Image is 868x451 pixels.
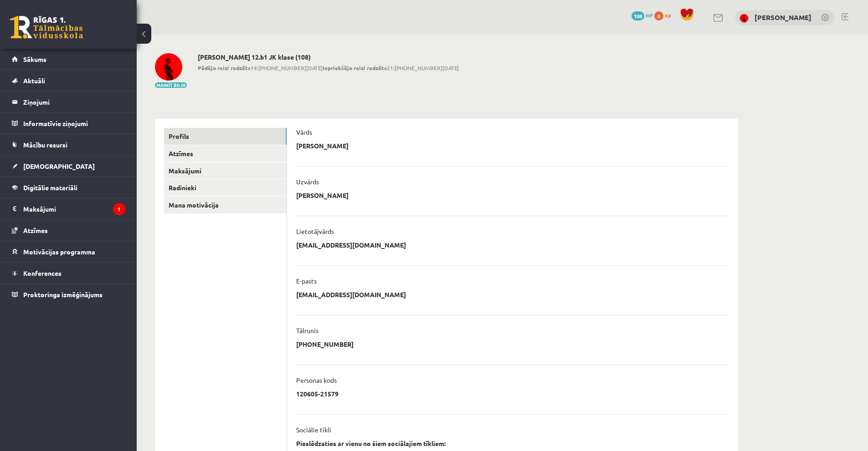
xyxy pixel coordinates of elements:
span: Digitālie materiāli [23,183,77,192]
span: Sākums [23,55,46,63]
span: Atzīmes [23,226,48,234]
p: [PERSON_NAME] [296,142,349,150]
a: Proktoringa izmēģinājums [12,284,125,305]
i: 1 [113,203,125,215]
a: Profils [164,128,287,145]
span: Proktoringa izmēģinājums [23,290,103,299]
a: Radinieki [164,179,287,196]
span: 0 [654,11,663,20]
span: [DEMOGRAPHIC_DATA] [23,162,95,170]
legend: Maksājumi [23,198,125,219]
p: [EMAIL_ADDRESS][DOMAIN_NAME] [296,241,406,249]
legend: Informatīvie ziņojumi [23,113,125,134]
span: 108 [632,11,644,20]
span: xp [665,11,671,19]
p: Tālrunis [296,326,318,334]
img: Kristofers Bernāns [155,53,182,81]
a: [PERSON_NAME] [755,13,812,22]
a: Informatīvie ziņojumi [12,113,125,134]
img: Kristofers Bernāns [740,14,749,23]
button: Mainīt bildi [155,82,187,88]
a: Sākums [12,49,125,70]
p: [PHONE_NUMBER] [296,340,354,348]
a: Maksājumi1 [12,198,125,219]
p: Sociālie tīkli [296,426,331,434]
p: E-pasts [296,277,317,285]
a: 0 xp [654,11,675,19]
b: Pēdējo reizi redzēts [198,64,251,71]
a: Maksājumi [164,162,287,179]
p: 120605-21579 [296,390,339,398]
a: Rīgas 1. Tālmācības vidusskola [10,16,83,39]
b: Iepriekšējo reizi redzēts [323,64,387,71]
a: Konferences [12,263,125,284]
a: Motivācijas programma [12,241,125,262]
a: 108 mP [632,11,653,19]
a: Atzīmes [12,220,125,241]
span: mP [646,11,653,19]
p: [PERSON_NAME] [296,191,349,199]
h2: [PERSON_NAME] 12.b1 JK klase (108) [198,53,459,61]
p: Lietotājvārds [296,227,334,235]
a: Ziņojumi [12,91,125,112]
a: [DEMOGRAPHIC_DATA] [12,156,125,177]
a: Mana motivācija [164,197,287,213]
a: Mācību resursi [12,134,125,155]
p: Uzvārds [296,177,319,186]
p: [EMAIL_ADDRESS][DOMAIN_NAME] [296,290,406,299]
p: Personas kods [296,376,337,384]
p: Vārds [296,128,312,136]
span: Aktuāli [23,76,45,85]
strong: Pieslēdzaties ar vienu no šiem sociālajiem tīkliem: [296,439,446,447]
span: Konferences [23,269,62,277]
a: Atzīmes [164,145,287,162]
a: Aktuāli [12,70,125,91]
a: Digitālie materiāli [12,177,125,198]
legend: Ziņojumi [23,91,125,112]
span: 14:[PHONE_NUMBER][DATE] 21:[PHONE_NUMBER][DATE] [198,64,459,72]
span: Mācību resursi [23,141,67,149]
span: Motivācijas programma [23,248,95,256]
